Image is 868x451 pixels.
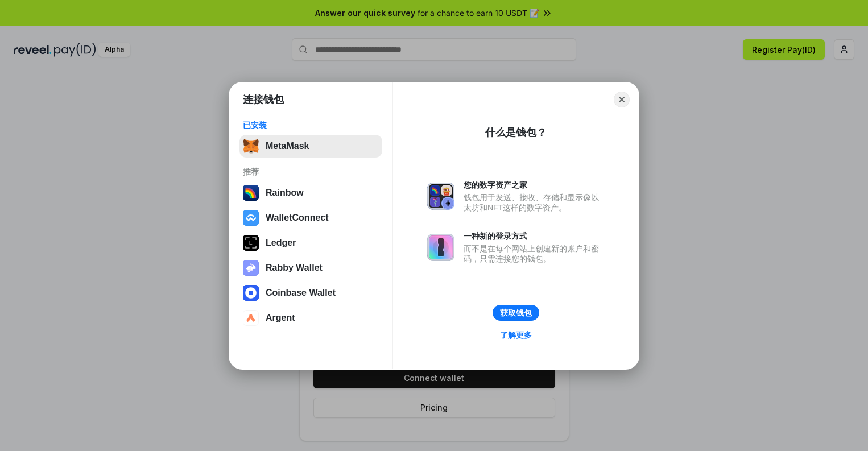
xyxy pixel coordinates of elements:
img: svg+xml,%3Csvg%20width%3D%22120%22%20height%3D%22120%22%20viewBox%3D%220%200%20120%20120%22%20fil... [243,185,259,201]
button: Rabby Wallet [239,256,382,279]
h1: 连接钱包 [243,93,284,106]
button: 获取钱包 [493,305,539,321]
img: svg+xml,%3Csvg%20width%3D%2228%22%20height%3D%2228%22%20viewBox%3D%220%200%2028%2028%22%20fill%3D... [243,310,259,326]
a: 了解更多 [493,328,539,342]
div: 了解更多 [500,330,532,340]
div: MetaMask [266,141,309,151]
button: Coinbase Wallet [239,282,382,304]
img: svg+xml,%3Csvg%20xmlns%3D%22http%3A%2F%2Fwww.w3.org%2F2000%2Fsvg%22%20width%3D%2228%22%20height%3... [243,235,259,251]
div: Argent [266,313,295,323]
button: Ledger [239,231,382,254]
div: 您的数字资产之家 [464,180,605,190]
div: 而不是在每个网站上创建新的账户和密码，只需连接您的钱包。 [464,243,605,264]
button: Close [614,92,630,107]
img: svg+xml,%3Csvg%20xmlns%3D%22http%3A%2F%2Fwww.w3.org%2F2000%2Fsvg%22%20fill%3D%22none%22%20viewBox... [427,234,454,261]
button: Rainbow [239,181,382,204]
div: WalletConnect [266,213,329,223]
button: WalletConnect [239,206,382,229]
img: svg+xml,%3Csvg%20xmlns%3D%22http%3A%2F%2Fwww.w3.org%2F2000%2Fsvg%22%20fill%3D%22none%22%20viewBox... [243,260,259,276]
div: 钱包用于发送、接收、存储和显示像以太坊和NFT这样的数字资产。 [464,192,605,213]
button: MetaMask [239,135,382,158]
img: svg+xml,%3Csvg%20width%3D%2228%22%20height%3D%2228%22%20viewBox%3D%220%200%2028%2028%22%20fill%3D... [243,285,259,301]
div: 推荐 [243,167,379,177]
button: Argent [239,307,382,329]
div: Coinbase Wallet [266,288,336,298]
div: 一种新的登录方式 [464,231,605,241]
div: Ledger [266,238,296,248]
img: svg+xml,%3Csvg%20xmlns%3D%22http%3A%2F%2Fwww.w3.org%2F2000%2Fsvg%22%20fill%3D%22none%22%20viewBox... [427,183,454,210]
img: svg+xml,%3Csvg%20width%3D%2228%22%20height%3D%2228%22%20viewBox%3D%220%200%2028%2028%22%20fill%3D... [243,210,259,226]
div: 获取钱包 [500,308,532,318]
img: svg+xml,%3Csvg%20fill%3D%22none%22%20height%3D%2233%22%20viewBox%3D%220%200%2035%2033%22%20width%... [243,138,259,154]
div: 已安装 [243,120,379,130]
div: 什么是钱包？ [485,126,547,139]
div: Rabby Wallet [266,263,323,273]
div: Rainbow [266,188,304,198]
